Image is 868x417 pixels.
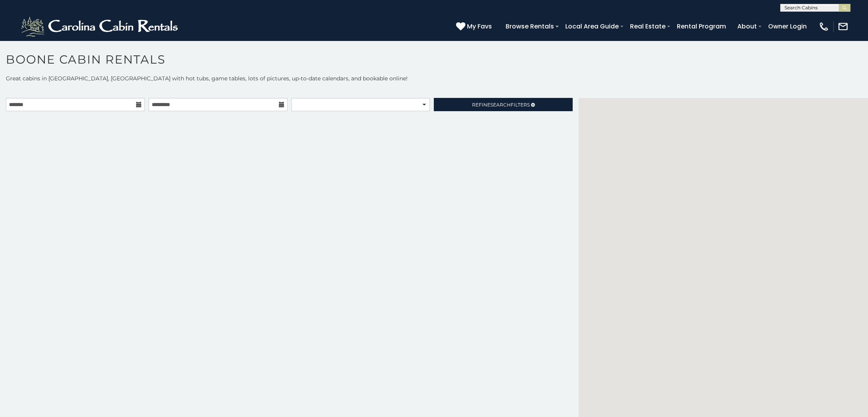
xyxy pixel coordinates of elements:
[20,15,181,38] img: White-1-2.png
[467,21,492,31] span: My Favs
[490,102,511,108] span: Search
[502,20,558,33] a: Browse Rentals
[626,20,669,33] a: Real Estate
[764,20,811,33] a: Owner Login
[472,102,530,108] span: Refine Filters
[838,21,848,32] img: mail-regular-white.png
[673,20,730,33] a: Rental Program
[818,21,829,32] img: phone-regular-white.png
[456,21,494,32] a: My Favs
[434,98,573,111] a: RefineSearchFilters
[733,20,761,33] a: About
[561,20,623,33] a: Local Area Guide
